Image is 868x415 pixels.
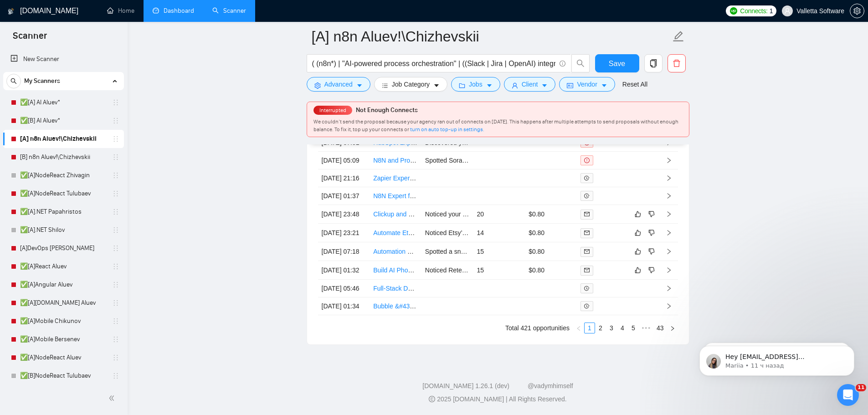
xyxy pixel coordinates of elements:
[667,323,678,333] li: Next Page
[576,326,581,331] span: left
[20,348,107,367] a: ✅[A]NodeReact Aluev
[24,72,60,90] span: My Scanners
[429,396,435,402] span: copyright
[10,50,117,68] a: New Scanner
[584,211,590,217] span: mail
[318,187,370,205] td: [DATE] 01:37
[469,79,483,89] span: Jobs
[648,248,655,255] span: dislike
[112,281,119,288] span: holder
[635,248,641,255] span: like
[522,79,538,89] span: Client
[370,205,421,224] td: Clickup and business process automation with OKR and KPI
[112,336,119,343] span: holder
[317,107,349,113] span: Interrupted
[505,323,570,333] li: Total 421 opportunities
[20,112,107,130] a: ✅[B] AI Aluev*
[318,205,370,224] td: [DATE] 23:48
[595,54,639,72] button: Save
[373,174,597,182] a: Zapier Expert Needed to Automate Gmail Email Labeling (AI + Workflow Setup)
[632,227,643,238] button: like
[318,169,370,187] td: [DATE] 21:16
[374,77,447,92] button: barsJob Categorycaret-down
[635,210,641,218] span: like
[112,354,119,361] span: holder
[666,211,672,217] span: right
[356,106,418,114] span: Not Enough Connects
[646,227,657,238] button: dislike
[567,82,573,89] span: idcard
[606,323,616,333] a: 3
[666,193,672,199] span: right
[373,266,645,274] a: Build AI Phone Receptionist with [PERSON_NAME], Twilio, ElevenLabs, and CallRail Integration
[628,323,639,333] li: 5
[373,302,494,310] a: Bubble &#43; Gemini Integration Specialist
[525,242,577,261] td: $0.80
[20,93,107,112] a: ✅[A] AI Aluev*
[107,7,134,15] a: homeHome
[584,286,590,291] span: field-time
[635,266,641,274] span: like
[112,318,119,325] span: holder
[666,303,672,309] span: right
[20,130,107,148] a: [A] n8n Aluev!\Chizhevskii
[307,77,370,92] button: settingAdvancedcaret-down
[584,158,590,163] span: exclamation-circle
[112,135,119,143] span: holder
[318,280,370,297] td: [DATE] 05:46
[20,148,107,166] a: [B] n8n Aluev!\Chizhevskii
[668,59,685,67] span: delete
[648,210,655,218] span: dislike
[112,263,119,270] span: holder
[20,276,107,294] a: ✅[A]Angular Aluev
[135,395,861,404] div: 2025 [DOMAIN_NAME] | All Rights Reserved.
[646,265,657,276] button: dislike
[108,394,118,403] span: double-left
[370,169,421,187] td: Zapier Expert Needed to Automate Gmail Email Labeling (AI + Workflow Setup)
[433,82,440,89] span: caret-down
[20,330,107,348] a: ✅[A]Mobile Bersenev
[572,59,589,67] span: search
[573,323,584,333] button: left
[584,303,590,309] span: field-time
[473,205,525,224] td: 20
[392,79,430,89] span: Job Category
[373,210,544,218] a: Clickup and business process automation with OKR and KPI
[370,187,421,205] td: N8N Expert for LinkedIn Automation
[318,242,370,261] td: [DATE] 07:18
[373,229,506,236] a: Automate Etsy Orders to Google Sheet via n8n
[153,7,194,15] a: dashboardDashboard
[668,54,686,72] button: delete
[784,8,791,14] span: user
[370,224,421,242] td: Automate Etsy Orders to Google Sheet via n8n
[312,58,555,69] input: Search Freelance Jobs...
[370,261,421,280] td: Build AI Phone Receptionist with RetellAI, Twilio, ElevenLabs, and CallRail Integration
[644,54,663,72] button: copy
[730,7,737,15] img: upwork-logo.png
[410,126,484,133] a: turn on auto top-up in settings.
[584,267,590,273] span: mail
[40,26,157,160] span: Hey [EMAIL_ADDRESS][DOMAIN_NAME], Looks like your Upwork agency [DOMAIN_NAME]: AI and humans toge...
[112,117,119,124] span: holder
[20,367,107,385] a: ✅[B]NodeReact Tulubaev
[451,77,500,92] button: folderJobscaret-down
[370,297,421,315] td: Bubble &#43; Gemini Integration Specialist
[541,82,548,89] span: caret-down
[653,323,667,333] li: 43
[666,230,672,236] span: right
[525,205,577,224] td: $0.80
[20,166,107,184] a: ✅[A]NodeReact Zhivagin
[617,323,628,333] li: 4
[850,7,864,15] span: setting
[112,372,119,379] span: holder
[6,74,21,88] button: search
[373,192,475,200] a: N8N Expert for LinkedIn Automation
[373,157,520,164] a: N8N and Prompt Expert for Sora2 Video Automation
[112,299,119,307] span: holder
[648,266,655,274] span: dislike
[20,312,107,330] a: ✅[A]Mobile Chikunov
[40,35,157,43] p: Message from Mariia, sent 11 ч назад
[314,82,321,89] span: setting
[112,154,119,161] span: holder
[525,261,577,280] td: $0.80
